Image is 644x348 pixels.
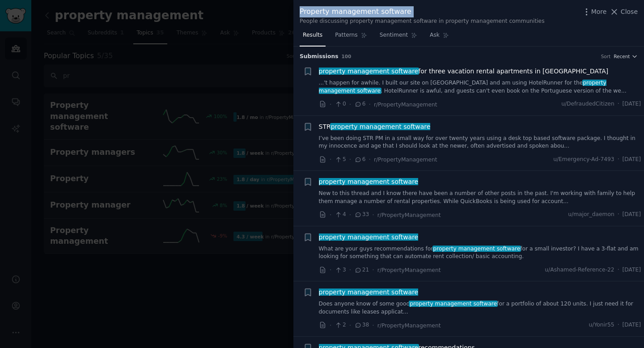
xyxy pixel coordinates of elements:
[303,31,322,39] span: Results
[354,266,369,274] span: 21
[561,100,614,108] span: u/DefraudedCitizen
[354,321,369,329] span: 38
[354,100,365,108] span: 6
[300,6,545,17] div: Property management software
[372,321,374,330] span: ·
[591,7,607,17] span: More
[369,155,371,164] span: ·
[553,156,614,164] span: u/Emergency-Ad-7493
[589,321,614,329] span: u/Yonir55
[374,102,437,108] span: r/PropertyManagement
[377,267,441,273] span: r/PropertyManagement
[335,266,346,274] span: 3
[427,28,452,47] a: Ask
[372,265,374,275] span: ·
[319,177,419,187] a: property management software
[319,245,641,261] a: What are your guys recommendations forproperty management softwarefor a small investor? I have a ...
[623,100,641,108] span: [DATE]
[610,7,638,17] button: Close
[319,233,419,242] a: property management software
[354,211,369,219] span: 33
[349,210,351,220] span: ·
[349,265,351,275] span: ·
[300,17,545,25] div: People discussing property management software in property management communities
[372,210,374,220] span: ·
[568,211,614,219] span: u/major_daemon
[330,155,331,164] span: ·
[318,178,419,185] span: property management software
[618,321,619,329] span: ·
[369,100,371,109] span: ·
[623,321,641,329] span: [DATE]
[614,53,630,59] span: Recent
[582,7,607,17] button: More
[349,321,351,330] span: ·
[335,100,346,108] span: 0
[623,211,641,219] span: [DATE]
[601,53,611,59] div: Sort
[319,79,641,95] a: ...'t happen for awhile. I built our site on [GEOGRAPHIC_DATA] and am using HotelRunner for thepr...
[300,53,339,61] span: Submission s
[380,31,408,39] span: Sentiment
[614,53,638,59] button: Recent
[332,28,370,47] a: Patterns
[377,28,420,47] a: Sentiment
[430,31,440,39] span: Ask
[349,155,351,164] span: ·
[319,122,431,132] span: STR
[374,157,437,163] span: r/PropertyManagement
[349,100,351,109] span: ·
[623,156,641,164] span: [DATE]
[342,54,352,59] span: 100
[319,300,641,316] a: Does anyone know of some goodproperty management softwarefor a portfolio of about 120 units. I ju...
[335,31,357,39] span: Patterns
[377,323,441,329] span: r/PropertyManagement
[335,156,346,164] span: 5
[319,190,641,205] a: New to this thread and I know there have been a number of other posts in the past. I'm working wi...
[330,123,431,130] span: property management software
[618,211,619,219] span: ·
[318,233,419,241] span: property management software
[432,246,521,252] span: property management software
[319,80,606,94] span: property management software
[319,288,419,297] a: property management software
[621,7,638,17] span: Close
[335,211,346,219] span: 4
[618,156,619,164] span: ·
[318,289,419,296] span: property management software
[319,67,609,76] a: property management softwarefor three vacation rental apartments in [GEOGRAPHIC_DATA]
[300,28,326,47] a: Results
[545,266,614,274] span: u/Ashamed-Reference-22
[318,68,419,75] span: property management software
[618,100,619,108] span: ·
[335,321,346,329] span: 2
[330,210,331,220] span: ·
[319,135,641,150] a: I’ve been doing STR PM in a small way for over twenty years using a desk top based software packa...
[623,266,641,274] span: [DATE]
[409,301,497,307] span: property management software
[354,156,365,164] span: 6
[330,100,331,109] span: ·
[618,266,619,274] span: ·
[319,67,609,76] span: for three vacation rental apartments in [GEOGRAPHIC_DATA]
[319,122,431,132] a: STRproperty management software
[330,265,331,275] span: ·
[377,212,441,218] span: r/PropertyManagement
[330,321,331,330] span: ·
